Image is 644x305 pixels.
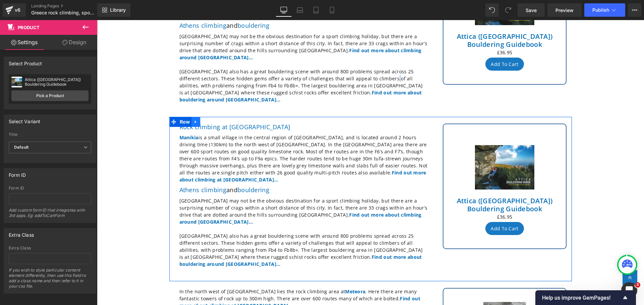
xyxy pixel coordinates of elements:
span: £36.95 [400,29,416,36]
button: Add To Cart [388,37,427,51]
iframe: Intercom live chat [621,282,637,298]
a: Attica ([GEOGRAPHIC_DATA]) Bouldering Guidebook [358,12,458,28]
span: . Here there are many fantastic towers of rock up to 300m high. There are over 600 routes many of... [83,268,320,282]
span: £36.95 [400,193,416,200]
div: Select Variant [9,115,41,124]
div: Form ID [9,186,91,190]
button: More [628,3,641,17]
div: Add custom form ID that integrates with 3rd apps. Eg: addToCartForm [9,208,91,223]
a: Find out more about climbing at [GEOGRAPHIC_DATA]… [83,149,329,163]
a: Preview [547,3,582,17]
a: Desktop [276,3,292,17]
a: bouldering [141,166,172,174]
a: Tablet [308,3,324,17]
a: bouldering [141,1,172,9]
button: Undo [485,3,499,17]
a: Find out more about bouldering around [GEOGRAPHIC_DATA]… [83,69,325,83]
p: [GEOGRAPHIC_DATA] also has a great bouldering scene with around 800 problems spread across 25 dif... [83,212,331,247]
p: [GEOGRAPHIC_DATA] also has a great bouldering scene with around 800 problems spread across 25 dif... [83,48,331,83]
span: Publish [592,7,609,13]
span: Row [81,97,95,107]
button: Publish [584,3,625,17]
span: Save [526,7,537,14]
a: Mobile [324,3,340,17]
a: Athens climbing [83,1,130,9]
button: Add To Cart [388,202,427,215]
p: [GEOGRAPHIC_DATA] may not be the obvious destination for a sport climbing holiday, but there are ... [83,13,331,41]
a: Athens climbing [83,166,130,174]
div: Attica ([GEOGRAPHIC_DATA]) Bouldering Guidebook [25,77,89,87]
a: Landing Pages [31,3,108,9]
p: is a small village in the central region of [GEOGRAPHIC_DATA], and is located around 2 hours driv... [83,114,331,163]
h2: and [83,166,331,174]
img: pImage [11,77,22,87]
a: New Library [97,3,130,17]
div: Select Product [9,57,42,66]
span: Product [18,25,40,30]
a: Pick a Product [11,90,89,101]
a: Find out more about bouldering around [GEOGRAPHIC_DATA]… [83,234,325,247]
div: Extra Class [9,246,91,250]
span: Preview [555,7,574,14]
span: 3 [635,282,640,288]
h2: and [83,2,331,9]
img: Attica (Athens) Bouldering Guidebook [378,118,438,177]
span: Greece rock climbing, sport climbing and bouldering [31,10,96,15]
button: Show survey - Help us improve GemPages! [542,294,629,302]
a: Meteora [248,268,268,275]
a: Find out more about climbing around [GEOGRAPHIC_DATA]… [83,27,325,41]
a: Expand / Collapse [95,97,103,107]
div: If you wish to style particular content element differently, then use this field to add a class n... [9,268,91,293]
a: Attica ([GEOGRAPHIC_DATA]) Bouldering Guidebook [358,177,458,193]
div: v6 [13,6,22,14]
a: Rock climbing at [GEOGRAPHIC_DATA] [83,103,194,111]
a: Find out more about climbing around [GEOGRAPHIC_DATA]… [83,192,325,205]
button: Redo [501,3,515,17]
label: Title [9,132,91,139]
span: In the north west of [GEOGRAPHIC_DATA] lies the rock climbing area at [83,268,249,275]
div: Form ID [9,168,26,178]
a: v6 [3,3,26,17]
b: Default [14,145,29,150]
span: Help us improve GemPages! [542,295,621,301]
div: Extra Class [9,228,34,238]
span: Library [110,7,126,13]
a: Manikia [83,114,102,121]
a: Laptop [292,3,308,17]
a: Design [50,35,99,50]
p: [GEOGRAPHIC_DATA] may not be the obvious destination for a sport climbing holiday, but there are ... [83,177,331,205]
